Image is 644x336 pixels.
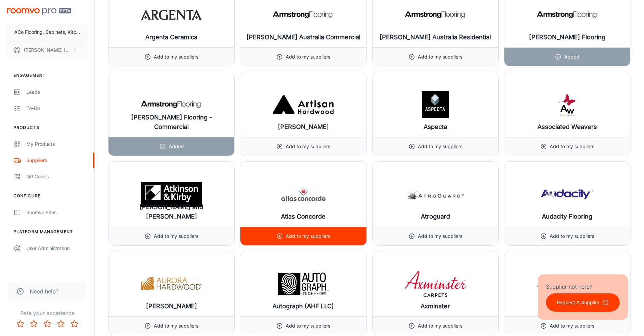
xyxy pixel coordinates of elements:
[7,23,88,41] button: ACo Flooring, Cabinets, Kitchens & Baths
[538,122,597,132] h6: Associated Weavers
[546,293,620,312] button: Request A Supplier
[30,287,58,295] span: Need help?
[405,91,466,118] img: Aspecta
[141,1,202,28] img: Argenta Ceramica
[564,53,579,61] p: Added
[14,317,27,331] button: Rate 1 star
[546,283,620,291] p: Supplier not here?
[246,32,360,42] h6: [PERSON_NAME] Australia Commercial
[154,232,198,240] p: Add to my suppliers
[278,122,329,132] h6: [PERSON_NAME]
[272,301,334,311] h6: Autograph (AHF LLC)
[26,88,88,96] div: Leads
[7,41,88,59] button: [PERSON_NAME] [PERSON_NAME]
[54,317,68,331] button: Rate 4 star
[141,91,202,118] img: Armstrong Flooring - Commercial
[7,8,71,15] img: Roomvo PRO Beta
[114,113,229,132] h6: [PERSON_NAME] Flooring - Commercial
[26,157,88,164] div: Suppliers
[418,232,462,240] p: Add to my suppliers
[146,301,197,311] h6: [PERSON_NAME]
[418,322,462,330] p: Add to my suppliers
[537,1,598,28] img: Armstrong Flooring
[26,209,88,216] div: Roomvo Sites
[141,270,202,297] img: Aurora Hardwood
[550,232,594,240] p: Add to my suppliers
[542,212,592,221] h6: Audacity Flooring
[145,32,197,42] h6: Argenta Ceramica
[154,53,198,61] p: Add to my suppliers
[529,32,605,42] h6: [PERSON_NAME] Flooring
[286,232,330,240] p: Add to my suppliers
[41,317,54,331] button: Rate 3 star
[26,245,88,252] div: User Administration
[5,309,89,317] p: Rate your experience
[169,143,184,150] p: Added
[405,270,466,297] img: Axminster
[418,53,462,61] p: Add to my suppliers
[380,32,491,42] h6: [PERSON_NAME] Australia Residential
[537,91,598,118] img: Associated Weavers
[273,181,334,208] img: Atlas Concorde
[114,202,229,221] h6: [PERSON_NAME] and [PERSON_NAME]
[405,181,466,208] img: Atroguard
[26,140,88,148] div: My Products
[421,301,450,311] h6: Axminster
[26,105,88,112] div: To-do
[273,270,334,297] img: Autograph (AHF LLC)
[14,28,80,36] p: ACo Flooring, Cabinets, Kitchens & Baths
[141,181,202,208] img: Atkinson and Kirby
[26,173,88,180] div: QR Codes
[24,46,71,54] p: [PERSON_NAME] [PERSON_NAME]
[286,143,330,150] p: Add to my suppliers
[27,317,41,331] button: Rate 2 star
[418,143,462,150] p: Add to my suppliers
[286,53,330,61] p: Add to my suppliers
[421,212,450,221] h6: Atroguard
[273,1,334,28] img: Armstrong Australia Commercial
[550,322,594,330] p: Add to my suppliers
[281,212,326,221] h6: Atlas Concorde
[537,181,598,208] img: Audacity Flooring
[405,1,466,28] img: Armstrong Australia Residential
[286,322,330,330] p: Add to my suppliers
[557,299,599,306] p: Request A Supplier
[68,317,81,331] button: Rate 5 star
[550,143,594,150] p: Add to my suppliers
[424,122,447,132] h6: Aspecta
[273,91,334,118] img: Artisan Hardwood
[154,322,198,330] p: Add to my suppliers
[537,270,598,297] img: Axpro Carpets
